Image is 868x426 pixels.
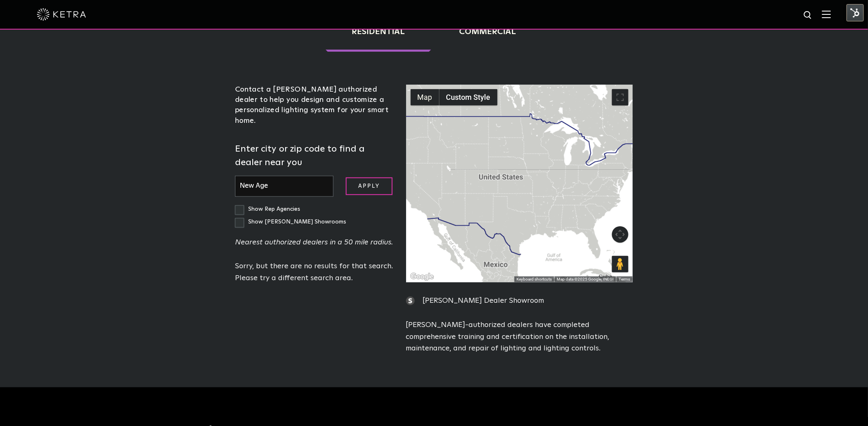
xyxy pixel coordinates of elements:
[433,12,542,52] a: Commercial
[235,260,394,284] div: Sorry, but there are no results for that search. Please try a different search area.
[612,89,628,106] button: Toggle fullscreen view
[235,143,394,170] label: Enter city or zip code to find a dealer near you
[37,8,86,21] img: ketra-logo-2019-white
[346,177,393,195] input: Apply
[847,4,864,21] img: HubSpot Tools Menu Toggle
[612,256,628,272] button: Drag Pegman onto the map to open Street View
[557,277,614,281] span: Map data ©2025 Google, INEGI
[619,277,630,281] a: Terms (opens in new tab)
[406,297,415,305] img: showroom_icon.png
[409,272,436,282] img: Google
[409,272,436,282] a: Open this area in Google Maps (opens a new window)
[411,89,439,106] button: Show street map
[235,176,333,197] input: Enter city or zip code
[235,219,346,225] label: Show [PERSON_NAME] Showrooms
[235,85,394,126] div: Contact a [PERSON_NAME] authorized dealer to help you design and customize a personalized lightin...
[406,319,633,355] p: [PERSON_NAME]-authorized dealers have completed comprehensive training and certification on the i...
[822,10,831,18] img: Hamburger%20Nav.svg
[235,206,300,212] label: Show Rep Agencies
[406,295,633,307] div: [PERSON_NAME] Dealer Showroom
[439,89,498,106] button: Custom Style
[235,237,394,249] p: Nearest authorized dealers in a 50 mile radius.
[612,226,628,243] button: Map camera controls
[326,12,431,52] a: Residential
[803,10,813,21] img: search icon
[516,276,552,282] button: Keyboard shortcuts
